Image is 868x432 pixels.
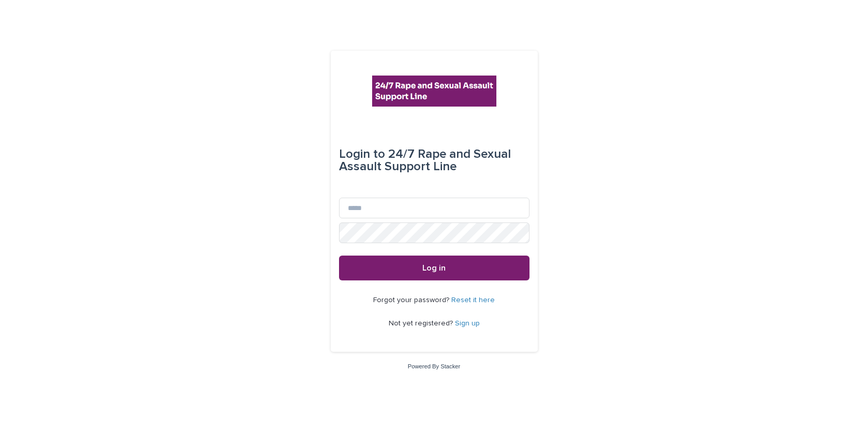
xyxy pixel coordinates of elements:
[373,296,451,304] span: Forgot your password?
[455,320,480,327] a: Sign up
[451,296,495,304] a: Reset it here
[339,256,529,280] button: Log in
[372,76,496,107] img: rhQMoQhaT3yELyF149Cw
[339,140,529,181] div: 24/7 Rape and Sexual Assault Support Line
[408,363,460,369] a: Powered By Stacker
[422,264,446,272] span: Log in
[339,148,385,160] span: Login to
[389,320,455,327] span: Not yet registered?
